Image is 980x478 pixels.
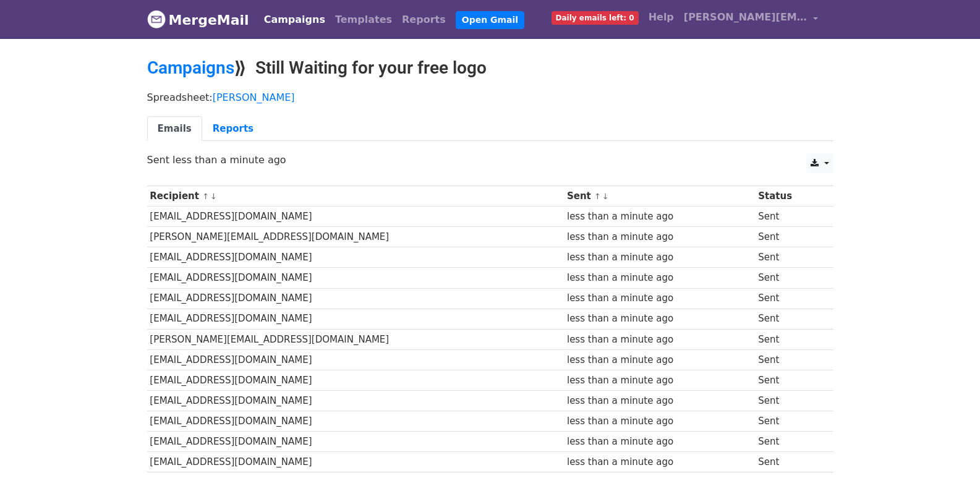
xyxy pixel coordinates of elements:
[755,207,823,227] td: Sent
[567,373,752,388] div: less than a minute ago
[755,432,823,452] td: Sent
[547,5,644,30] a: Daily emails left: 0
[147,247,565,268] td: [EMAIL_ADDRESS][DOMAIN_NAME]
[330,7,397,32] a: Templates
[147,268,565,288] td: [EMAIL_ADDRESS][DOMAIN_NAME]
[755,247,823,268] td: Sent
[567,312,752,326] div: less than a minute ago
[202,116,264,142] a: Reports
[567,414,752,429] div: less than a minute ago
[567,291,752,305] div: less than a minute ago
[679,5,824,34] a: [PERSON_NAME][EMAIL_ADDRESS][DOMAIN_NAME]
[147,58,234,78] a: Campaigns
[147,309,565,329] td: [EMAIL_ADDRESS][DOMAIN_NAME]
[147,432,565,452] td: [EMAIL_ADDRESS][DOMAIN_NAME]
[602,192,609,201] a: ↓
[147,349,565,370] td: [EMAIL_ADDRESS][DOMAIN_NAME]
[918,419,980,478] iframe: Chat Widget
[755,452,823,472] td: Sent
[644,5,679,30] a: Help
[755,349,823,370] td: Sent
[202,192,209,201] a: ↑
[397,7,451,32] a: Reports
[147,58,833,79] h2: ⟫ Still Waiting for your free logo
[147,452,565,472] td: [EMAIL_ADDRESS][DOMAIN_NAME]
[552,11,639,25] span: Daily emails left: 0
[567,353,752,367] div: less than a minute ago
[147,10,166,28] img: MergeMail logo
[567,394,752,408] div: less than a minute ago
[456,11,524,29] a: Open Gmail
[147,186,565,207] th: Recipient
[567,210,752,224] div: less than a minute ago
[147,370,565,390] td: [EMAIL_ADDRESS][DOMAIN_NAME]
[564,186,755,207] th: Sent
[594,192,601,201] a: ↑
[147,91,833,104] p: Spreadsheet:
[755,370,823,390] td: Sent
[567,333,752,347] div: less than a minute ago
[755,186,823,207] th: Status
[755,391,823,411] td: Sent
[755,329,823,349] td: Sent
[147,329,565,349] td: [PERSON_NAME][EMAIL_ADDRESS][DOMAIN_NAME]
[567,455,752,469] div: less than a minute ago
[147,391,565,411] td: [EMAIL_ADDRESS][DOMAIN_NAME]
[755,411,823,432] td: Sent
[567,435,752,449] div: less than a minute ago
[755,288,823,309] td: Sent
[147,207,565,227] td: [EMAIL_ADDRESS][DOMAIN_NAME]
[213,92,295,103] a: [PERSON_NAME]
[259,7,330,32] a: Campaigns
[210,192,217,201] a: ↓
[755,309,823,329] td: Sent
[147,7,249,33] a: MergeMail
[147,288,565,309] td: [EMAIL_ADDRESS][DOMAIN_NAME]
[147,116,202,142] a: Emails
[567,271,752,285] div: less than a minute ago
[147,153,833,166] p: Sent less than a minute ago
[567,250,752,265] div: less than a minute ago
[684,10,807,25] span: [PERSON_NAME][EMAIL_ADDRESS][DOMAIN_NAME]
[755,227,823,247] td: Sent
[147,227,565,247] td: [PERSON_NAME][EMAIL_ADDRESS][DOMAIN_NAME]
[755,268,823,288] td: Sent
[567,230,752,244] div: less than a minute ago
[147,411,565,432] td: [EMAIL_ADDRESS][DOMAIN_NAME]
